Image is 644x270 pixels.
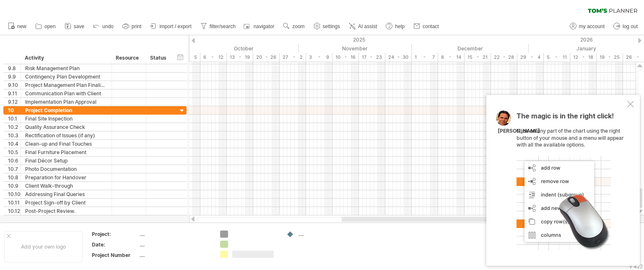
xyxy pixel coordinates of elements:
[8,98,21,106] div: 9.12
[227,53,253,62] div: 13 - 19
[568,21,607,32] a: my account
[8,106,21,114] div: 10
[25,157,107,165] div: Final Décor Setup
[385,53,412,62] div: 24 - 30
[8,190,21,198] div: 10.10
[44,24,56,29] span: open
[498,128,540,135] div: [PERSON_NAME]
[148,21,194,32] a: import / export
[623,24,638,29] span: log out
[292,24,304,29] span: zoom
[8,182,21,190] div: 10.9
[347,21,379,32] a: AI assist
[182,44,299,53] div: October 2025
[8,157,21,165] div: 10.6
[306,53,332,62] div: 3 - 9
[25,81,107,89] div: Project Management Plan Finalization
[92,252,138,259] div: Project Number
[140,241,210,248] div: ....
[8,64,21,72] div: 9.8
[92,241,138,248] div: Date:
[198,21,238,32] a: filter/search
[544,53,570,62] div: 5 - 11
[132,24,141,29] span: print
[74,24,84,29] span: save
[412,44,529,53] div: December 2025
[242,21,277,32] a: navigator
[6,21,29,32] a: new
[579,24,605,29] span: my account
[281,21,307,32] a: zoom
[8,165,21,173] div: 10.7
[4,231,83,262] div: Add your own logo
[25,73,107,81] div: Contingency Plan Development
[17,24,26,29] span: new
[25,131,107,139] div: Rectification of Issues (if any)
[438,53,465,62] div: 8 - 14
[8,73,21,81] div: 9.9
[25,190,107,198] div: Addressing Final Queries
[25,140,107,148] div: Clean-up and Final Touches
[423,24,439,29] span: contact
[384,21,407,32] a: help
[25,54,107,62] div: Activity
[411,21,441,32] a: contact
[254,24,274,29] span: navigator
[517,112,614,124] span: The magic is in the right click!
[312,21,343,32] a: settings
[150,54,169,62] div: Status
[33,21,58,32] a: open
[25,165,107,173] div: Photo Documentation
[465,53,491,62] div: 15 - 21
[8,173,21,181] div: 10.8
[200,53,227,62] div: 6 - 12
[8,81,21,89] div: 9.10
[25,98,107,106] div: Implementation Plan Approval
[332,53,359,62] div: 10 - 16
[25,89,107,97] div: Communication Plan with Client
[359,53,385,62] div: 17 - 23
[611,21,640,32] a: log out
[8,89,21,97] div: 9.11
[491,53,517,62] div: 22 - 28
[92,231,138,238] div: Project:
[323,24,340,29] span: settings
[8,207,21,215] div: 10.12
[102,24,114,29] span: undo
[597,53,623,62] div: 19 - 25
[140,252,210,259] div: ....
[159,24,192,29] span: import / export
[116,54,141,62] div: Resource
[120,21,144,32] a: print
[8,131,21,139] div: 10.3
[25,173,107,181] div: Preparation for Handover
[25,115,107,123] div: Final Site Inspection
[25,123,107,131] div: Quality Assurance Check
[395,24,405,29] span: help
[517,53,544,62] div: 29 - 4
[25,199,107,207] div: Project Sign-off by Client
[253,53,280,62] div: 20 - 26
[629,263,643,270] div: v 422
[412,53,438,62] div: 1 - 7
[91,21,116,32] a: undo
[25,106,107,114] div: Project Completion
[358,24,377,29] span: AI assist
[210,24,236,29] span: filter/search
[280,53,306,62] div: 27 - 2
[517,113,626,250] div: Click on any part of the chart using the right button of your mouse and a menu will appear with a...
[8,115,21,123] div: 10.1
[8,140,21,148] div: 10.4
[25,64,107,72] div: Risk Management Plan
[62,21,87,32] a: save
[8,123,21,131] div: 10.2
[25,207,107,215] div: Post-Project Review.
[25,182,107,190] div: Client Walk-through
[299,231,344,238] div: ....
[299,44,412,53] div: November 2025
[8,199,21,207] div: 10.11
[570,53,597,62] div: 12 - 18
[8,148,21,156] div: 10.5
[25,148,107,156] div: Final Furniture Placement
[140,231,210,238] div: ....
